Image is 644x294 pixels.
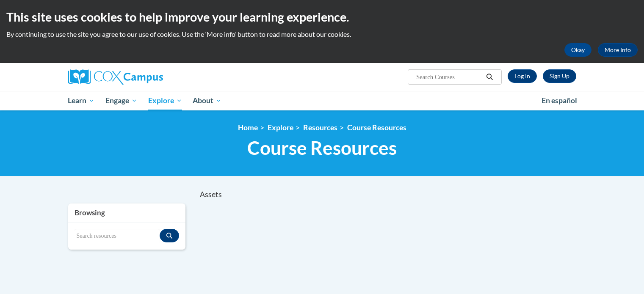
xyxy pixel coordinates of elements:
a: En español [536,92,583,110]
span: En español [542,96,577,105]
div: Main menu [55,91,589,110]
span: Learn [68,96,94,106]
a: Explore [143,91,188,110]
input: Search Courses [415,72,483,82]
span: About [193,96,221,106]
span: Engage [105,96,137,106]
span: Course Resources [247,137,397,159]
button: Search resources [160,229,179,242]
a: Home [238,123,258,132]
a: More Info [598,43,638,57]
a: Cox Campus [68,69,229,85]
input: Search resources [75,229,160,243]
a: Log In [508,69,537,83]
p: By continuing to use the site you agree to our use of cookies. Use the ‘More info’ button to read... [6,30,638,39]
span: Assets [200,190,222,199]
a: Explore [268,123,293,132]
a: Engage [100,91,143,110]
button: Search [483,72,496,82]
button: Okay [564,43,591,57]
a: Register [543,69,576,83]
a: Resources [303,123,337,132]
h2: This site uses cookies to help improve your learning experience. [6,8,638,25]
a: Course Resources [347,123,406,132]
a: Learn [63,91,100,110]
h3: Browsing [75,208,180,218]
a: About [187,91,227,110]
span: Explore [148,96,182,106]
img: Cox Campus [68,69,163,85]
